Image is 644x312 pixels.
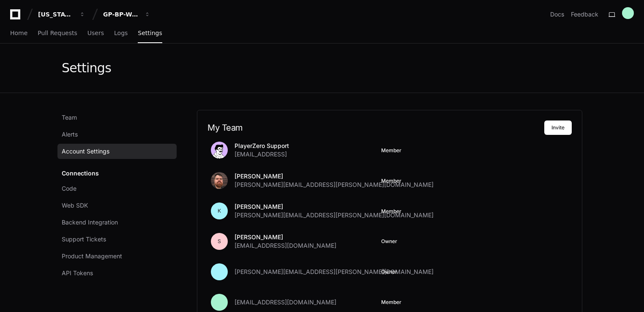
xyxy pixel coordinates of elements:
a: Logs [114,24,128,43]
div: [US_STATE] Pacific [38,10,74,19]
span: [EMAIL_ADDRESS] [235,150,287,159]
span: Home [10,30,27,36]
span: Support Tickets [62,235,106,244]
span: Owner [381,268,397,275]
button: Member [381,147,401,154]
span: [EMAIL_ADDRESS][DOMAIN_NAME] [235,241,336,250]
a: Docs [550,10,564,19]
button: GP-BP-WoodProducts [100,7,154,22]
span: [PERSON_NAME][EMAIL_ADDRESS][PERSON_NAME][DOMAIN_NAME] [235,181,434,189]
a: Users [87,24,104,43]
button: Feedback [571,10,598,19]
span: Member [381,299,401,306]
p: [PERSON_NAME] [235,172,434,181]
span: Web SDK [62,201,88,210]
span: [EMAIL_ADDRESS][DOMAIN_NAME] [235,298,336,307]
h1: S [218,238,221,245]
a: Code [57,181,177,196]
a: Alerts [57,127,177,142]
span: Owner [381,238,397,245]
button: Invite [544,120,572,135]
h2: My Team [207,123,544,133]
a: Account Settings [57,144,177,159]
a: Product Management [57,249,177,264]
span: Team [62,113,77,122]
div: Settings [62,60,111,76]
p: [PERSON_NAME] [235,203,434,211]
a: Web SDK [57,198,177,213]
span: Settings [138,30,162,36]
img: avatar [211,142,228,159]
span: Account Settings [62,147,109,156]
img: avatar [211,172,228,189]
h1: K [218,208,221,214]
span: Users [87,30,104,36]
a: Support Tickets [57,232,177,247]
a: API Tokens [57,265,177,281]
a: Backend Integration [57,215,177,230]
span: Logs [114,30,128,36]
span: Product Management [62,252,122,260]
p: [PERSON_NAME] [235,233,336,241]
a: Settings [138,24,162,43]
p: PlayerZero Support [235,142,289,150]
a: Team [57,110,177,125]
span: [PERSON_NAME][EMAIL_ADDRESS][PERSON_NAME][DOMAIN_NAME] [235,211,434,219]
a: Pull Requests [38,24,77,43]
span: [PERSON_NAME][EMAIL_ADDRESS][PERSON_NAME][DOMAIN_NAME] [235,268,434,276]
a: Home [10,24,27,43]
button: [US_STATE] Pacific [35,7,89,22]
span: Backend Integration [62,218,118,227]
button: Member [381,178,401,184]
span: Pull Requests [38,30,77,36]
span: Alerts [62,130,78,139]
button: Member [381,208,401,215]
span: API Tokens [62,269,93,277]
div: GP-BP-WoodProducts [103,10,139,19]
span: Code [62,184,76,193]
